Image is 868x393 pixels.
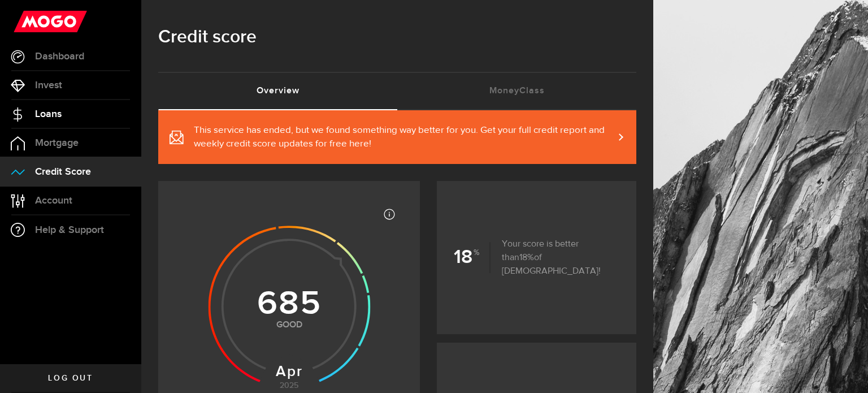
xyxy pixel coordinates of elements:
[35,80,62,90] span: Invest
[491,237,619,278] p: Your score is better than of [DEMOGRAPHIC_DATA]!
[48,374,93,382] span: Log out
[35,138,79,148] span: Mortgage
[35,225,104,235] span: Help & Support
[454,242,491,273] b: 18
[158,72,636,110] ul: Tabs Navigation
[158,110,636,164] a: This service has ended, but we found something way better for you. Get your full credit report an...
[35,109,62,119] span: Loans
[158,23,636,52] h1: Credit score
[35,167,91,177] span: Credit Score
[35,196,72,206] span: Account
[519,253,534,262] span: 18
[35,51,84,62] span: Dashboard
[194,124,614,151] span: This service has ended, but we found something way better for you. Get your full credit report an...
[158,73,397,109] a: Overview
[397,73,636,109] a: MoneyClass
[9,5,43,38] button: Open LiveChat chat widget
